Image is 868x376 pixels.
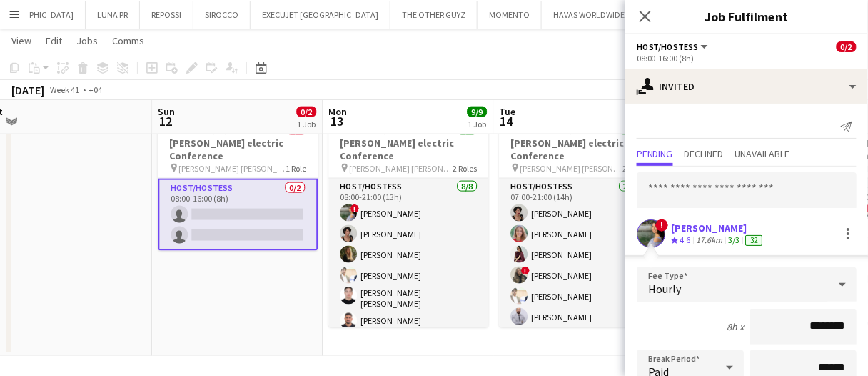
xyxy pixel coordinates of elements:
[140,1,193,29] button: REPOSSI
[745,235,762,246] div: 32
[326,113,347,129] span: 13
[193,1,251,29] button: SIROCCO
[655,219,668,232] span: !
[328,116,488,327] app-job-card: 08:00-21:00 (13h)9/9[PERSON_NAME] electric Conference [PERSON_NAME] [PERSON_NAME]2 RolesHost/Host...
[71,31,104,50] a: Jobs
[328,137,488,162] h3: [PERSON_NAME] electric Conference
[542,1,712,29] button: HAVAS WORLDWIDE MIDDLE EAST FZ LLC
[637,53,857,64] div: 08:00-16:00 (8h)
[349,163,453,174] span: [PERSON_NAME] [PERSON_NAME]
[11,34,31,47] span: View
[158,179,318,251] app-card-role: Host/Hostess0/208:00-16:00 (8h)
[728,234,740,245] app-skills-label: 3/3
[11,83,44,97] div: [DATE]
[693,234,725,247] div: 17.6km
[468,119,486,129] div: 1 Job
[86,1,140,29] button: LUNA PR
[286,163,306,174] span: 1 Role
[499,116,659,327] app-job-card: 07:00-21:00 (14h)21/21[PERSON_NAME] electric Conference [PERSON_NAME] [PERSON_NAME]2 RolesHost/Ho...
[251,1,390,29] button: EXECUJET [GEOGRAPHIC_DATA]
[727,320,744,333] div: 8h x
[328,105,347,118] span: Mon
[453,163,477,174] span: 2 Roles
[680,234,690,245] span: 4.6
[158,116,318,251] app-job-card: 08:00-16:00 (8h)0/2[PERSON_NAME] electric Conference [PERSON_NAME] [PERSON_NAME]1 RoleHost/Hostes...
[6,31,37,50] a: View
[837,41,857,52] span: 0/2
[648,282,681,296] span: Hourly
[76,34,98,47] span: Jobs
[158,105,175,118] span: Sun
[158,137,318,162] h3: [PERSON_NAME] electric Conference
[47,84,83,95] span: Week 41
[521,267,530,275] span: !
[156,113,175,129] span: 12
[637,149,673,159] span: Pending
[497,113,515,129] span: 14
[623,163,647,174] span: 2 Roles
[478,1,542,29] button: MOMENTO
[625,69,868,104] div: Invited
[467,107,487,117] span: 9/9
[46,34,62,47] span: Edit
[671,222,765,234] div: [PERSON_NAME]
[625,7,868,26] h3: Job Fulfilment
[499,137,659,162] h3: [PERSON_NAME] electric Conference
[296,107,316,117] span: 0/2
[637,41,699,52] span: Host/Hostess
[390,1,478,29] button: THE OTHER GUYZ
[89,84,102,95] div: +04
[297,119,316,129] div: 1 Job
[178,163,286,174] span: [PERSON_NAME] [PERSON_NAME]
[520,163,623,174] span: [PERSON_NAME] [PERSON_NAME]
[112,34,144,47] span: Comms
[350,204,359,213] span: !
[106,31,150,50] a: Comms
[637,41,710,52] button: Host/Hostess
[40,31,68,50] a: Edit
[499,105,515,118] span: Tue
[735,149,790,159] span: Unavailable
[685,149,724,159] span: Declined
